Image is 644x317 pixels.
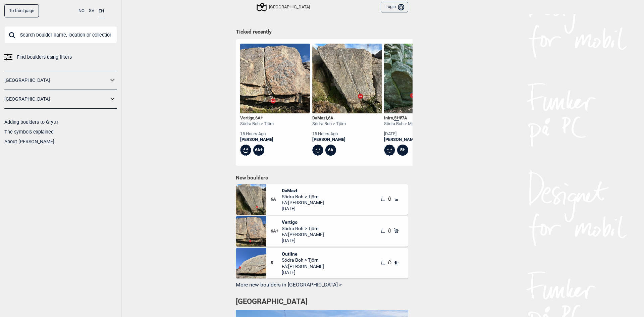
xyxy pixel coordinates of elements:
span: 6A+ [255,115,263,120]
span: Find boulders using filters [17,52,72,62]
span: 5+ [394,115,399,121]
a: [PERSON_NAME] [312,137,346,143]
span: 5 [271,260,282,266]
a: [PERSON_NAME] [384,137,419,143]
div: Da Mazt6ADaMaztSödra Boh > TjörnFA:[PERSON_NAME][DATE] [236,184,408,215]
span: [DATE] [282,237,324,244]
div: Intro , Ψ [384,115,419,121]
a: [PERSON_NAME] [240,137,274,143]
button: NO [78,4,85,17]
button: EN [99,4,104,18]
div: 5+ [397,145,408,156]
div: 6A [325,145,336,156]
span: FA: [PERSON_NAME] [282,263,324,269]
div: 15 hours ago [312,131,346,137]
div: [GEOGRAPHIC_DATA] [258,3,310,11]
div: DaMazt , [312,115,346,121]
img: Da Mazt [236,184,266,215]
input: Search boulder name, location or collection [4,26,117,44]
span: 6A [271,197,282,202]
span: Södra Boh > Tjörn [282,225,324,231]
span: Outline [282,251,324,257]
a: [GEOGRAPHIC_DATA] [4,75,108,85]
span: 6A+ [271,228,282,234]
span: Vertigo [282,219,324,225]
span: Södra Boh > Tjörn [282,194,324,200]
img: Vertigo [240,44,310,113]
div: Vertigo , [240,115,274,121]
div: Södra Boh > Mjörn [384,121,419,127]
button: SV [89,4,94,17]
img: Outline [236,248,266,278]
div: Södra Boh > Tjörn [312,121,346,127]
span: [DATE] [282,206,324,212]
div: Södra Boh > Tjörn [240,121,274,127]
div: Vertigo6A+VertigoSödra Boh > TjörnFA:[PERSON_NAME][DATE] [236,216,408,247]
span: FA: [PERSON_NAME] [282,231,324,237]
span: 7A [402,115,407,120]
a: [GEOGRAPHIC_DATA] [4,94,108,104]
img: Da Mazt [312,44,382,113]
h1: Ticked recently [236,29,408,36]
button: More new boulders in [GEOGRAPHIC_DATA] > [236,280,408,290]
span: [DATE] [282,269,324,275]
span: 6A [328,115,333,120]
div: [DATE] [384,131,419,137]
h1: New boulders [236,174,408,181]
div: Outline5OutlineSödra Boh > TjörnFA:[PERSON_NAME][DATE] [236,248,408,278]
span: FA: [PERSON_NAME] [282,200,324,206]
div: 15 hours ago [240,131,274,137]
div: 6A+ [253,145,264,156]
a: Adding boulders to Gryttr [4,119,58,125]
a: About [PERSON_NAME] [4,139,54,144]
span: DaMazt [282,188,324,194]
span: Södra Boh > Tjörn [282,257,324,263]
a: Find boulders using filters [4,52,117,62]
a: To front page [4,4,39,17]
a: The symbols explained [4,129,54,135]
img: Intro 220723 [384,44,454,113]
img: Vertigo [236,216,266,247]
h1: [GEOGRAPHIC_DATA] [236,297,408,307]
button: Login [381,2,408,13]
